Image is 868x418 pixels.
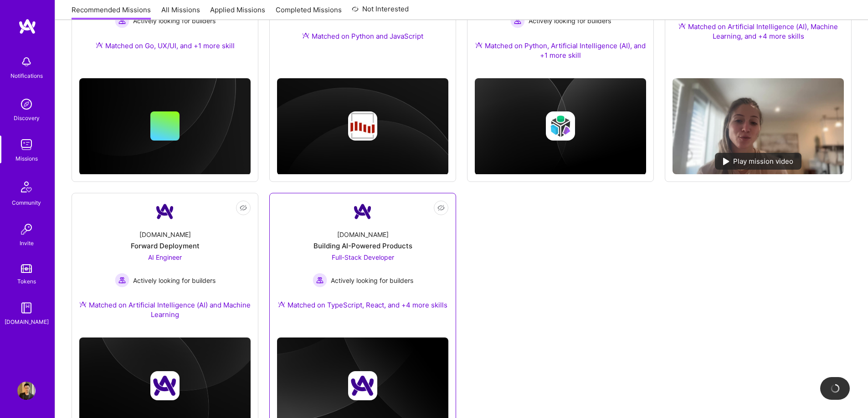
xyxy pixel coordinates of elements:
img: logo [18,18,36,35]
div: Tokens [17,277,36,286]
div: Matched on Python and JavaScript [302,31,423,41]
img: Ateam Purple Icon [678,22,686,30]
img: cover [79,78,251,175]
img: No Mission [673,78,844,175]
i: icon EyeClosed [437,204,445,212]
img: User Avatar [17,382,36,400]
img: Actively looking for builders [115,273,129,287]
a: Recommended Missions [72,5,151,20]
a: Company Logo[DOMAIN_NAME]Building AI-Powered ProductsFull-Stack Developer Actively looking for bu... [277,201,448,321]
div: Notifications [10,71,43,81]
img: Actively looking for builders [510,14,525,28]
img: play [723,158,729,165]
img: Ateam Purple Icon [278,301,285,308]
img: tokens [21,264,32,273]
a: User Avatar [15,382,38,400]
img: Ateam Purple Icon [96,41,103,49]
img: Company logo [150,371,180,400]
img: loading [831,384,840,393]
img: Actively looking for builders [115,14,129,28]
div: Discovery [14,113,40,123]
div: Matched on Python, Artificial Intelligence (AI), and +1 more skill [475,41,646,60]
img: guide book [17,299,36,317]
img: Actively looking for builders [313,273,327,287]
img: Community [15,176,37,198]
div: [DOMAIN_NAME] [337,230,389,239]
div: Matched on Go, UX/UI, and +1 more skill [96,41,235,50]
img: Company logo [546,111,575,141]
div: Community [12,198,41,207]
img: bell [17,53,36,71]
img: Company Logo [352,201,374,222]
span: Actively looking for builders [529,16,611,25]
a: Applied Missions [210,5,265,20]
a: All Missions [161,5,200,20]
div: [DOMAIN_NAME] [139,230,191,239]
img: cover [277,78,448,175]
div: Play mission video [715,153,801,170]
img: Ateam Purple Icon [475,41,483,49]
img: discovery [17,95,36,113]
div: Matched on Artificial Intelligence (AI), Machine Learning, and +4 more skills [673,22,844,41]
span: Actively looking for builders [133,276,216,285]
a: Completed Missions [276,5,342,20]
img: Ateam Purple Icon [302,32,309,39]
a: Company Logo[DOMAIN_NAME]Forward DeploymentAI Engineer Actively looking for buildersActively look... [79,201,251,330]
div: Matched on Artificial Intelligence (AI) and Machine Learning [79,300,251,319]
span: Full-Stack Developer [332,253,394,261]
span: Actively looking for builders [133,16,216,25]
div: Missions [15,154,38,163]
span: Actively looking for builders [331,276,413,285]
div: Building AI-Powered Products [313,241,412,251]
div: Forward Deployment [131,241,200,251]
img: Company Logo [154,201,176,222]
span: AI Engineer [148,253,182,261]
img: Ateam Purple Icon [79,301,87,308]
a: Not Interested [352,4,409,20]
div: [DOMAIN_NAME] [5,317,49,327]
div: Invite [20,238,34,248]
div: Matched on TypeScript, React, and +4 more skills [278,300,447,310]
img: teamwork [17,136,36,154]
img: Company logo [348,371,377,400]
img: Invite [17,220,36,238]
i: icon EyeClosed [240,204,247,212]
img: cover [475,78,646,175]
img: Company logo [348,111,377,141]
